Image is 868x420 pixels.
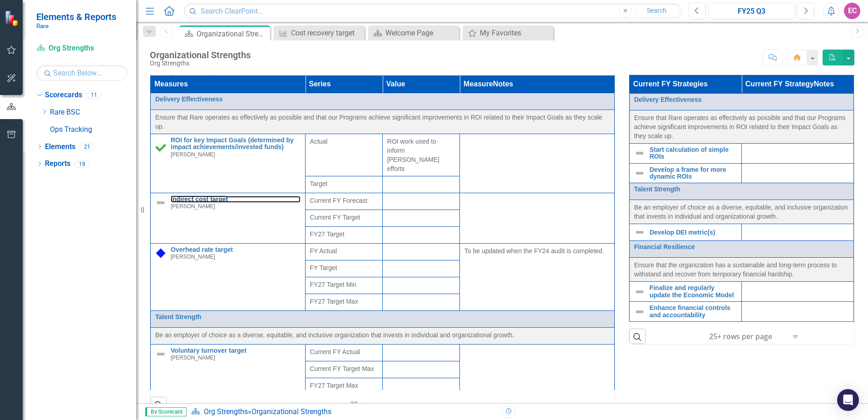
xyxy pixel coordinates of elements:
div: Organizational Strengths [197,28,268,40]
td: Double-Click to Edit [741,224,853,241]
a: Enhance financial controls and accountability [650,305,737,319]
span: FY27 Target Max [310,297,378,306]
td: Double-Click to Edit [460,243,615,310]
div: Open Intercom Messenger [837,389,859,411]
div: Welcome Page [385,27,457,39]
img: At or Above Target [155,142,166,153]
a: Delivery Effectiveness [155,96,610,103]
img: Not Defined [634,148,645,159]
td: Double-Click to Edit Right Click for Context Menu [151,310,615,327]
div: Organizational Strengths [252,407,331,416]
a: Elements [45,142,75,152]
a: Overhead rate target [171,246,301,253]
span: By Scorecard [145,407,187,416]
td: Double-Click to Edit Right Click for Context Menu [151,344,306,395]
span: FY27 Target [310,230,378,239]
img: Not Defined [634,227,645,238]
img: ClearPoint Strategy [5,10,20,26]
td: Double-Click to Edit [382,176,459,193]
span: Target [310,179,378,188]
a: Develop DEI metric(s) [650,229,737,236]
span: FY27 Target Max [310,381,378,390]
td: Double-Click to Edit [460,134,615,193]
a: Cost recovery target [276,27,362,39]
p: To be updated when the FY24 audit is completed. [464,246,610,255]
td: Double-Click to Edit [741,282,853,302]
a: My Favorites [465,27,551,39]
span: Be an employer of choice as a diverse, equitable, and inclusive organization that invests in indi... [155,331,514,339]
td: Double-Click to Edit [382,243,459,260]
a: Reports [45,159,70,169]
div: My Favorites [480,27,551,39]
td: Double-Click to Edit [629,258,853,282]
a: Org Strengths [204,407,248,416]
td: Double-Click to Edit [151,110,615,134]
td: Double-Click to Edit Right Click for Context Menu [151,193,306,243]
td: Double-Click to Edit [460,193,615,243]
small: [PERSON_NAME] [171,152,215,158]
td: Double-Click to Edit [382,378,459,395]
img: Not Defined [155,349,166,360]
td: Double-Click to Edit [629,200,853,224]
td: Double-Click to Edit [741,163,853,183]
div: FY25 Q3 [711,6,792,17]
div: Org Strengths [150,60,251,67]
button: EC [844,3,860,19]
td: Double-Click to Edit [151,327,615,344]
a: Ops Tracking [50,125,136,135]
small: [PERSON_NAME] [171,254,215,260]
a: Financial Resilience [634,244,849,250]
span: Current FY Actual [310,347,378,356]
span: Current FY Forecast [310,196,378,205]
td: Double-Click to Edit [741,143,853,163]
span: FY27 Target Min [310,280,378,289]
a: Talent Strength [634,186,849,193]
div: 18 [75,160,89,168]
a: Develop a frame for more dynamic ROIs [650,166,737,180]
td: Double-Click to Edit Right Click for Context Menu [629,183,853,200]
div: 11 [87,91,101,99]
span: Elements & Reports [36,11,116,22]
td: Double-Click to Edit Right Click for Context Menu [629,241,853,258]
img: Not Defined [634,286,645,297]
button: FY25 Q3 [708,3,795,19]
span: ROI work used to inform [PERSON_NAME] efforts [387,137,455,173]
a: Org Strengths [36,43,127,54]
a: ROI for key Impact Goals (determined by impact achievements/invested funds) [171,137,301,151]
span: FY Target [310,263,378,272]
small: [PERSON_NAME] [171,355,215,361]
span: FY Actual [310,246,378,255]
div: » [191,407,495,417]
td: Double-Click to Edit [382,193,459,210]
img: Not Defined [634,168,645,179]
small: Rare [36,22,116,30]
span: Current FY Target Max [310,364,378,373]
a: Start calculation of simple ROIs [650,146,737,160]
td: Double-Click to Edit [382,344,459,361]
span: Ensure that Rare operates as effectively as possible and that our Programs achieve significant im... [155,114,602,130]
a: Delivery Effectiveness [634,96,849,103]
td: Double-Click to Edit [629,110,853,143]
td: Double-Click to Edit [382,210,459,226]
a: Talent Strength [155,314,610,320]
td: Double-Click to Edit Right Click for Context Menu [629,143,741,163]
img: Not Defined [634,306,645,317]
img: Update Required [155,248,166,259]
td: Double-Click to Edit Right Click for Context Menu [629,302,741,322]
td: Double-Click to Edit [382,226,459,243]
td: Double-Click to Edit Right Click for Context Menu [629,282,741,302]
a: Voluntary turnover target [171,347,301,354]
td: Double-Click to Edit Right Click for Context Menu [629,224,741,241]
td: Double-Click to Edit [741,302,853,322]
img: Not Defined [155,197,166,208]
span: Search [647,7,666,14]
a: Finalize and regularly update the Economic Model [650,285,737,299]
span: Actual [310,137,378,146]
span: Ensure that the organization has a sustainable and long-term process to withstand and recover fro... [634,261,837,278]
a: Rare BSC [50,107,136,118]
div: 21 [80,143,94,150]
span: Current FY Target [310,213,378,222]
input: Search Below... [36,65,127,81]
div: Organizational Strengths [150,50,251,60]
span: Be an employer of choice as a diverse, equitable, and inclusive organization that invests in indi... [634,204,848,220]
